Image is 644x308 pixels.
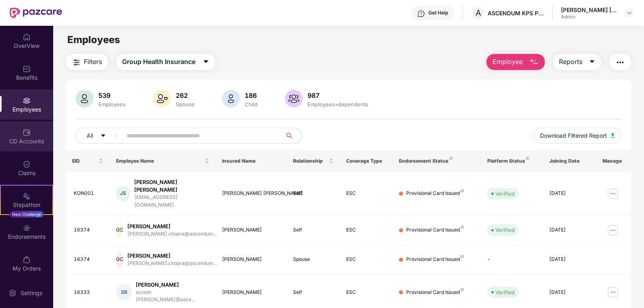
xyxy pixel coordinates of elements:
[116,54,215,70] button: Group Health Insurancecaret-down
[282,132,297,139] span: search
[8,289,17,297] img: svg+xml;base64,PHN2ZyBpZD0iU2V0dGluZy0yMHgyMCIgeG1sbnM9Imh0dHA6Ly93d3cudzMub3JnLzIwMDAvc3ZnIiB3aW...
[122,57,195,67] span: Group Health Insurance
[549,190,590,197] div: [DATE]
[127,252,217,260] div: [PERSON_NAME]
[607,286,619,299] img: manageButton
[526,157,529,160] img: svg+xml;base64,PHN2ZyB4bWxucz0iaHR0cDovL3d3dy53My5vcmcvMjAwMC9zdmciIHdpZHRoPSI4IiBoZWlnaHQ9IjgiIH...
[561,14,617,20] div: Admin
[174,101,196,107] div: Spouse
[23,224,31,232] img: svg+xml;base64,PHN2ZyBpZD0iRW5kb3JzZW1lbnRzIiB4bWxucz0iaHR0cDovL3d3dy53My5vcmcvMjAwMC9zdmciIHdpZH...
[222,90,240,107] img: svg+xml;base64,PHN2ZyB4bWxucz0iaHR0cDovL3d3dy53My5vcmcvMjAwMC9zdmciIHhtbG5zOnhsaW5rPSJodHRwOi8vd3...
[626,10,633,16] img: svg+xml;base64,PHN2ZyBpZD0iRHJvcGRvd24tMzJ4MzIiIHhtbG5zPSJodHRwOi8vd3d3LnczLm9yZy8yMDAwL3N2ZyIgd2...
[97,101,127,107] div: Employees
[346,289,386,296] div: ESC
[87,131,93,140] span: All
[66,54,108,70] button: Filters
[76,128,125,144] button: Allcaret-down
[492,57,523,67] span: Employee
[340,150,393,172] th: Coverage Type
[23,128,31,136] img: svg+xml;base64,PHN2ZyBpZD0iQ0RfQWNjb3VudHMiIGRhdGEtbmFtZT0iQ0QgQWNjb3VudHMiIHhtbG5zPSJodHRwOi8vd3...
[74,226,104,234] div: 16374
[67,34,120,45] span: Employees
[74,190,104,197] div: KON001
[127,230,217,238] div: [PERSON_NAME].chopra@ascendum...
[72,158,98,164] span: EID
[23,256,31,264] img: svg+xml;base64,PHN2ZyBpZD0iTXlfT3JkZXJzIiBkYXRhLW5hbWU9Ik15IE9yZGVycyIgeG1sbnM9Imh0dHA6Ly93d3cudz...
[306,91,370,99] div: 987
[529,58,539,67] img: svg+xml;base64,PHN2ZyB4bWxucz0iaHR0cDovL3d3dy53My5vcmcvMjAwMC9zdmciIHhtbG5zOnhsaW5rPSJodHRwOi8vd3...
[486,54,545,70] button: Employee
[293,256,333,263] div: Spouse
[487,158,536,164] div: Platform Status
[287,150,340,172] th: Relationship
[461,225,464,229] img: svg+xml;base64,PHN2ZyB4bWxucz0iaHR0cDovL3d3dy53My5vcmcvMjAwMC9zdmciIHdpZHRoPSI4IiBoZWlnaHQ9IjgiIH...
[293,158,327,164] span: Relationship
[116,252,123,268] div: GC
[549,256,590,263] div: [DATE]
[222,226,280,234] div: [PERSON_NAME]
[495,190,515,198] div: Verified
[74,256,104,263] div: 16374
[127,223,217,230] div: [PERSON_NAME]
[127,260,217,267] div: [PERSON_NAME].chopra@ascendum...
[74,289,104,296] div: 16333
[282,128,302,144] button: search
[84,57,102,67] span: Filters
[596,150,632,172] th: Manage
[346,226,386,234] div: ESC
[549,226,590,234] div: [DATE]
[589,58,595,66] span: caret-down
[116,222,123,238] div: GC
[306,101,370,107] div: Employees+dependents
[549,289,590,296] div: [DATE]
[66,150,110,172] th: EID
[495,288,515,296] div: Verified
[285,90,303,107] img: svg+xml;base64,PHN2ZyB4bWxucz0iaHR0cDovL3d3dy53My5vcmcvMjAwMC9zdmciIHhtbG5zOnhsaW5rPSJodHRwOi8vd3...
[406,226,464,234] div: Provisional Card Issued
[222,289,280,296] div: [PERSON_NAME]
[110,150,216,172] th: Employee Name
[461,288,464,291] img: svg+xml;base64,PHN2ZyB4bWxucz0iaHR0cDovL3d3dy53My5vcmcvMjAwMC9zdmciIHdpZHRoPSI4IiBoZWlnaHQ9IjgiIH...
[417,10,425,18] img: svg+xml;base64,PHN2ZyBpZD0iSGVscC0zMngzMiIgeG1sbnM9Imh0dHA6Ly93d3cudzMub3JnLzIwMDAvc3ZnIiB3aWR0aD...
[607,224,619,237] img: manageButton
[222,190,280,197] div: [PERSON_NAME] [PERSON_NAME]
[134,194,210,209] div: [EMAIL_ADDRESS][DOMAIN_NAME]
[611,133,615,138] img: svg+xml;base64,PHN2ZyB4bWxucz0iaHR0cDovL3d3dy53My5vcmcvMjAwMC9zdmciIHhtbG5zOnhsaW5rPSJodHRwOi8vd3...
[243,91,259,99] div: 186
[136,289,209,304] div: suresh.[PERSON_NAME]@asce...
[10,8,62,18] img: New Pazcare Logo
[23,160,31,168] img: svg+xml;base64,PHN2ZyBpZD0iQ2xhaW0iIHhtbG5zPSJodHRwOi8vd3d3LnczLm9yZy8yMDAwL3N2ZyIgd2lkdGg9IjIwIi...
[116,158,203,164] span: Employee Name
[97,91,127,99] div: 539
[561,6,617,14] div: [PERSON_NAME] [PERSON_NAME]
[476,8,481,18] span: A
[76,90,93,107] img: svg+xml;base64,PHN2ZyB4bWxucz0iaHR0cDovL3d3dy53My5vcmcvMjAwMC9zdmciIHhtbG5zOnhsaW5rPSJodHRwOi8vd3...
[553,54,601,70] button: Reportscaret-down
[116,284,132,300] div: SR
[293,289,333,296] div: Self
[23,97,31,105] img: svg+xml;base64,PHN2ZyBpZD0iRW1wbG95ZWVzIiB4bWxucz0iaHR0cDovL3d3dy53My5vcmcvMjAwMC9zdmciIHdpZHRoPS...
[23,65,31,73] img: svg+xml;base64,PHN2ZyBpZD0iQmVuZWZpdHMiIHhtbG5zPSJodHRwOi8vd3d3LnczLm9yZy8yMDAwL3N2ZyIgd2lkdGg9Ij...
[1,201,52,209] div: Stepathon
[406,256,464,263] div: Provisional Card Issued
[534,128,621,144] button: Download Filtered Report
[399,158,474,164] div: Endorsement Status
[346,190,386,197] div: ESC
[10,211,44,217] div: New Challenge
[243,101,259,107] div: Child
[461,255,464,258] img: svg+xml;base64,PHN2ZyB4bWxucz0iaHR0cDovL3d3dy53My5vcmcvMjAwMC9zdmciIHdpZHRoPSI4IiBoZWlnaHQ9IjgiIH...
[136,281,209,289] div: [PERSON_NAME]
[134,178,210,194] div: [PERSON_NAME] [PERSON_NAME]
[174,91,196,99] div: 262
[222,256,280,263] div: [PERSON_NAME]
[293,226,333,234] div: Self
[461,189,464,192] img: svg+xml;base64,PHN2ZyB4bWxucz0iaHR0cDovL3d3dy53My5vcmcvMjAwMC9zdmciIHdpZHRoPSI4IiBoZWlnaHQ9IjgiIH...
[100,133,106,139] span: caret-down
[72,58,81,67] img: svg+xml;base64,PHN2ZyB4bWxucz0iaHR0cDovL3d3dy53My5vcmcvMjAwMC9zdmciIHdpZHRoPSIyNCIgaGVpZ2h0PSIyNC...
[293,190,333,197] div: Self
[406,190,464,197] div: Provisional Card Issued
[153,90,171,107] img: svg+xml;base64,PHN2ZyB4bWxucz0iaHR0cDovL3d3dy53My5vcmcvMjAwMC9zdmciIHhtbG5zOnhsaW5rPSJodHRwOi8vd3...
[540,131,607,140] span: Download Filtered Report
[346,256,386,263] div: ESC
[543,150,596,172] th: Joining Date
